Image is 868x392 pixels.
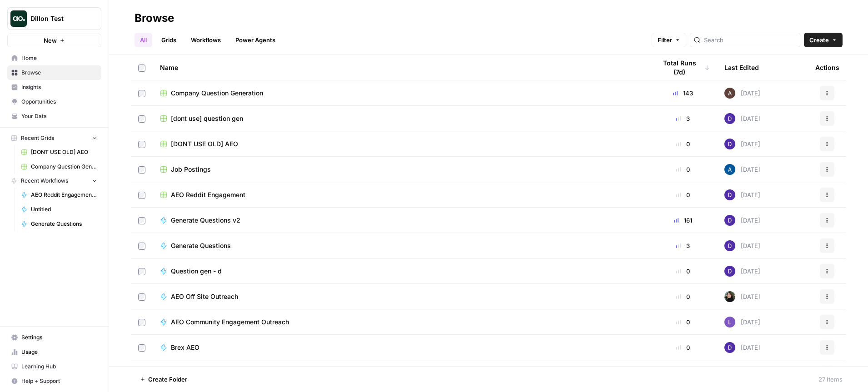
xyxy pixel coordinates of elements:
[31,220,97,228] span: Generate Questions
[724,189,735,200] img: 6clbhjv5t98vtpq4yyt91utag0vy
[724,291,735,302] img: eoqc67reg7z2luvnwhy7wyvdqmsw
[160,190,642,199] a: AEO Reddit Engagement
[171,89,263,98] span: Company Question Generation
[160,318,642,327] a: AEO Community Engagement Outreach
[160,114,642,123] a: [dont use] question gen
[156,33,182,47] a: Grids
[31,163,97,171] span: Company Question Generation
[7,374,101,388] button: Help + Support
[160,241,642,250] a: Generate Questions
[7,131,101,145] button: Recent Grids
[31,191,97,199] span: AEO Reddit Engagement - Fork
[135,33,152,47] a: All
[724,240,760,251] div: [DATE]
[724,139,735,149] img: 6clbhjv5t98vtpq4yyt91utag0vy
[21,69,97,77] span: Browse
[21,177,68,185] span: Recent Workflows
[656,216,710,225] div: 161
[656,190,710,199] div: 0
[7,359,101,374] a: Learning Hub
[160,216,642,225] a: Generate Questions v2
[171,139,238,149] span: [DONT USE OLD] AEO
[171,267,222,276] span: Question gen - d
[724,88,760,99] div: [DATE]
[31,148,97,156] span: [DONT USE OLD] AEO
[7,330,101,345] a: Settings
[160,292,642,301] a: AEO Off Site Outreach
[656,318,710,327] div: 0
[17,202,101,217] a: Untitled
[656,139,710,149] div: 0
[656,292,710,301] div: 0
[724,139,760,149] div: [DATE]
[160,343,642,352] a: Brex AEO
[17,188,101,202] a: AEO Reddit Engagement - Fork
[171,190,245,199] span: AEO Reddit Engagement
[7,109,101,124] a: Your Data
[10,10,27,27] img: Dillon Test Logo
[656,55,710,80] div: Total Runs (7d)
[815,55,839,80] div: Actions
[21,98,97,106] span: Opportunities
[656,114,710,123] div: 3
[656,165,710,174] div: 0
[724,164,760,175] div: [DATE]
[21,362,97,371] span: Learning Hub
[171,292,238,301] span: AEO Off Site Outreach
[724,342,760,353] div: [DATE]
[171,241,231,250] span: Generate Questions
[135,372,193,387] button: Create Folder
[656,89,710,98] div: 143
[171,318,289,327] span: AEO Community Engagement Outreach
[17,217,101,231] a: Generate Questions
[7,94,101,109] a: Opportunities
[21,134,54,142] span: Recent Grids
[724,266,735,277] img: 6clbhjv5t98vtpq4yyt91utag0vy
[135,11,174,25] div: Browse
[171,216,240,225] span: Generate Questions v2
[171,114,243,123] span: [dont use] question gen
[724,317,735,327] img: rn7sh892ioif0lo51687sih9ndqw
[724,113,735,124] img: 6clbhjv5t98vtpq4yyt91utag0vy
[7,7,101,30] button: Workspace: Dillon Test
[7,51,101,65] a: Home
[724,317,760,327] div: [DATE]
[658,35,672,45] span: Filter
[724,215,735,226] img: 6clbhjv5t98vtpq4yyt91utag0vy
[704,35,796,45] input: Search
[724,189,760,200] div: [DATE]
[7,80,101,94] a: Insights
[809,35,829,45] span: Create
[160,89,642,98] a: Company Question Generation
[7,34,101,47] button: New
[724,266,760,277] div: [DATE]
[724,291,760,302] div: [DATE]
[160,267,642,276] a: Question gen - d
[21,83,97,91] span: Insights
[724,113,760,124] div: [DATE]
[160,165,642,174] a: Job Postings
[724,88,735,99] img: outd9nmvisznegtkgmf6r94nv2pn
[185,33,226,47] a: Workflows
[724,164,735,175] img: he81ibor8lsei4p3qvg4ugbvimgp
[148,375,187,384] span: Create Folder
[21,112,97,120] span: Your Data
[724,240,735,251] img: 6clbhjv5t98vtpq4yyt91utag0vy
[30,14,85,23] span: Dillon Test
[804,33,843,47] button: Create
[21,333,97,342] span: Settings
[17,159,101,174] a: Company Question Generation
[818,375,843,384] div: 27 Items
[160,55,642,80] div: Name
[21,377,97,385] span: Help + Support
[160,139,642,149] a: [DONT USE OLD] AEO
[7,65,101,80] a: Browse
[230,33,281,47] a: Power Agents
[656,343,710,352] div: 0
[21,54,97,62] span: Home
[21,348,97,356] span: Usage
[171,165,211,174] span: Job Postings
[7,345,101,359] a: Usage
[31,205,97,213] span: Untitled
[652,33,686,47] button: Filter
